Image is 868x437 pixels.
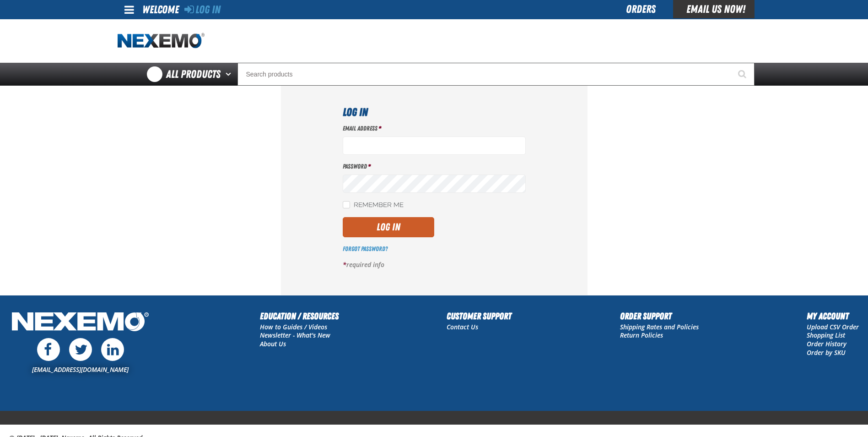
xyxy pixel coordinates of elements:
[447,309,512,323] h2: Customer Support
[807,339,846,348] a: Order History
[343,217,434,237] button: Log In
[807,322,859,331] a: Upload CSV Order
[32,365,129,374] a: [EMAIL_ADDRESS][DOMAIN_NAME]
[807,309,859,323] h2: My Account
[807,348,846,357] a: Order by SKU
[343,124,526,133] label: Email Address
[184,3,221,16] a: Log In
[343,261,526,269] p: required info
[620,322,699,331] a: Shipping Rates and Policies
[260,331,330,339] a: Newsletter - What's New
[260,322,327,331] a: How to Guides / Videos
[9,309,151,336] img: Nexemo Logo
[222,63,237,86] button: Open All Products pages
[620,309,699,323] h2: Order Support
[166,66,221,82] span: All Products
[343,162,526,171] label: Password
[118,33,205,49] a: Home
[343,245,388,252] a: Forgot Password?
[343,201,350,208] input: Remember Me
[620,331,663,339] a: Return Policies
[237,63,755,86] input: Search
[447,322,478,331] a: Contact Us
[807,331,845,339] a: Shopping List
[260,309,339,323] h2: Education / Resources
[260,339,286,348] a: About Us
[732,63,755,86] button: Start Searching
[118,33,205,49] img: Nexemo logo
[343,201,404,210] label: Remember Me
[343,104,526,120] h1: Log In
